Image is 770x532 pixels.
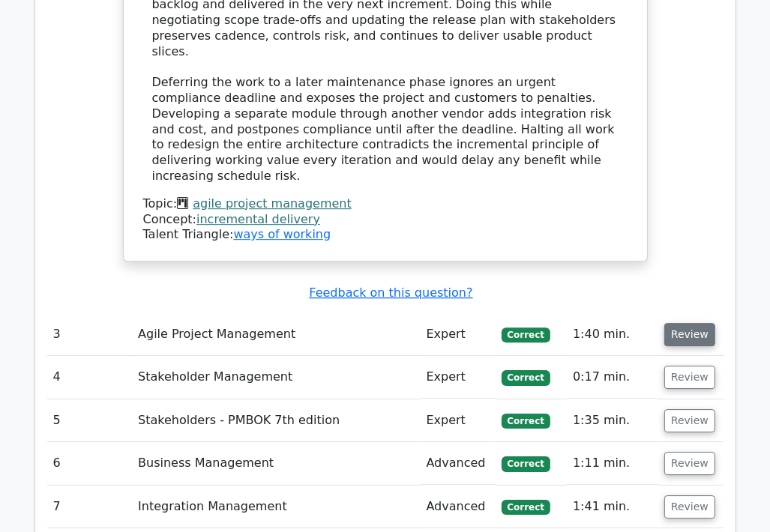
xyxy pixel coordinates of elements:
td: Expert [421,313,496,356]
button: Review [664,452,715,475]
button: Review [664,409,715,432]
td: 5 [47,399,133,442]
button: Review [664,366,715,389]
a: ways of working [233,227,331,241]
button: Review [664,495,715,519]
span: Correct [502,370,550,385]
td: 7 [47,486,133,528]
td: Stakeholder Management [132,356,420,399]
span: Correct [502,327,550,342]
a: incremental delivery [196,212,320,226]
td: 1:11 min. [567,442,658,485]
span: Correct [502,500,550,515]
td: 3 [47,313,133,356]
a: agile project management [193,196,352,211]
span: Correct [502,414,550,429]
td: 4 [47,356,133,399]
td: Expert [421,356,496,399]
td: Integration Management [132,486,420,528]
span: Correct [502,456,550,471]
td: 1:40 min. [567,313,658,356]
td: Business Management [132,442,420,485]
td: 0:17 min. [567,356,658,399]
div: Talent Triangle: [143,196,628,243]
div: Topic: [143,196,628,212]
td: Stakeholders - PMBOK 7th edition [132,399,420,442]
td: 6 [47,442,133,485]
td: 1:35 min. [567,399,658,442]
td: Advanced [421,486,496,528]
button: Review [664,323,715,346]
a: Feedback on this question? [309,285,472,300]
div: Concept: [143,212,628,228]
td: Agile Project Management [132,313,420,356]
td: 1:41 min. [567,486,658,528]
td: Advanced [421,442,496,485]
td: Expert [421,399,496,442]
